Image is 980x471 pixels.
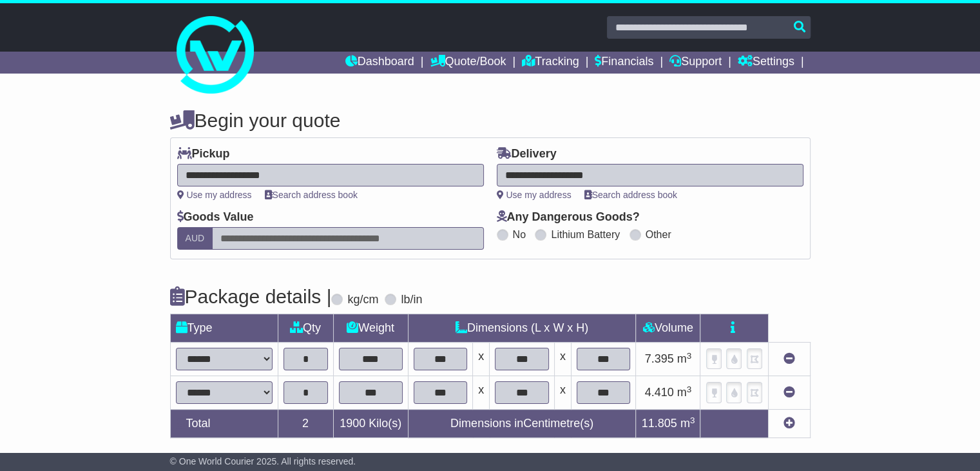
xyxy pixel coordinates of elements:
[669,52,722,74] a: Support
[551,228,620,241] label: Lithium Battery
[497,210,640,225] label: Any Dangerous Goods?
[170,110,811,131] h4: Begin your quote
[783,352,795,365] a: Remove this item
[401,293,422,307] label: lb/in
[554,343,571,376] td: x
[473,376,490,410] td: x
[497,190,572,200] a: Use my address
[677,386,692,399] span: m
[690,416,695,425] sup: 3
[636,314,700,343] td: Volume
[677,352,692,365] span: m
[177,210,254,225] label: Goods Value
[265,190,358,200] a: Search address book
[645,352,674,365] span: 7.395
[170,456,356,466] span: © One World Courier 2025. All rights reserved.
[177,147,230,161] label: Pickup
[783,386,795,399] a: Remove this item
[473,343,490,376] td: x
[177,227,213,250] label: AUD
[278,410,333,438] td: 2
[170,410,278,438] td: Total
[333,410,408,438] td: Kilo(s)
[554,376,571,410] td: x
[783,417,795,430] a: Add new item
[408,410,636,438] td: Dimensions in Centimetre(s)
[522,52,579,74] a: Tracking
[333,314,408,343] td: Weight
[646,228,671,241] label: Other
[345,52,414,74] a: Dashboard
[430,52,506,74] a: Quote/Book
[687,351,692,361] sup: 3
[513,228,526,241] label: No
[278,314,333,343] td: Qty
[170,314,278,343] td: Type
[170,286,332,307] h4: Package details |
[595,52,653,74] a: Financials
[340,417,365,430] span: 1900
[738,52,794,74] a: Settings
[347,293,378,307] label: kg/cm
[497,147,557,161] label: Delivery
[408,314,636,343] td: Dimensions (L x W x H)
[687,385,692,394] sup: 3
[680,417,695,430] span: m
[645,386,674,399] span: 4.410
[642,417,677,430] span: 11.805
[177,190,252,200] a: Use my address
[584,190,677,200] a: Search address book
